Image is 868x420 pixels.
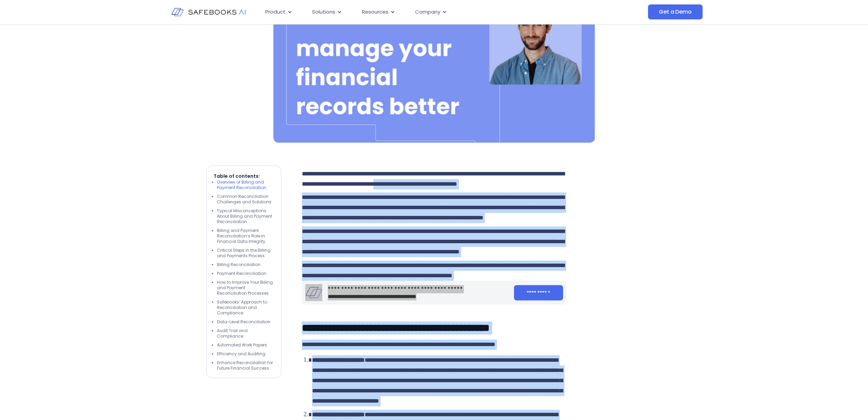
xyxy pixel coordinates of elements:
li: Data-Level Reconciliation [217,319,274,325]
nav: Menu [260,5,580,19]
li: Overview of Billing and Payment Reconciliation [217,180,274,190]
li: How to Improve Your Billing and Payment Reconciliation Processes [217,280,274,296]
li: Critical Steps in the Billing and Payments Process [217,248,274,259]
li: Billing and Payment Reconciliation’s Role in Financial Data Integrity [217,228,274,244]
span: Solutions [312,8,335,16]
li: Safebooks’ Approach to Reconciliation and Compliance [217,299,274,316]
li: Billing Reconciliation [217,262,274,267]
span: Company [415,8,440,16]
li: Enhance Reconciliation for Future Financial Success [217,360,274,371]
li: Typical Misconceptions About Billing and Payment Reconciliation [217,208,274,224]
span: Resources [362,8,388,16]
p: Table of contents: [214,173,274,180]
a: Get a Demo [648,4,702,19]
span: Product [265,8,285,16]
li: Audit Trail and Compliance [217,328,274,339]
li: Common Reconciliation Challenges and Solutions [217,194,274,205]
li: Payment Reconciliation [217,271,274,276]
div: Menu Toggle [260,5,580,19]
li: Automated Work Papers [217,342,274,348]
li: Efficiency and Auditing [217,351,274,357]
span: Get a Demo [659,9,691,15]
